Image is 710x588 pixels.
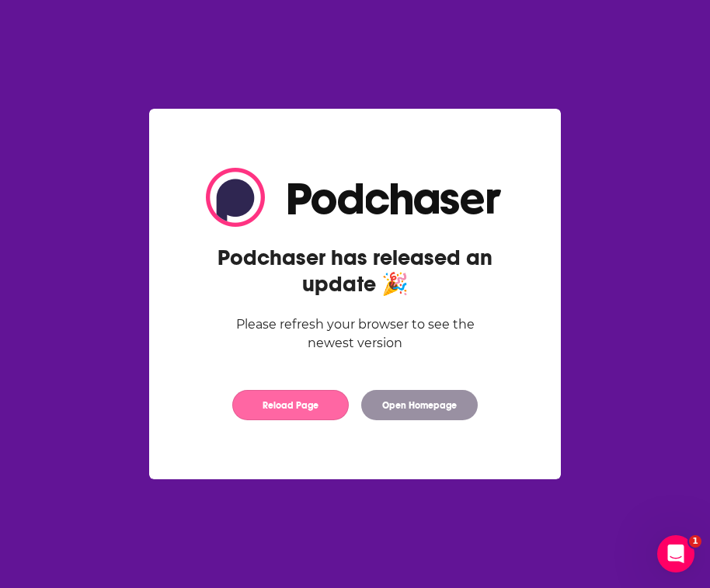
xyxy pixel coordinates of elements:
[232,390,349,420] button: Reload Page
[361,390,478,420] button: Open Homepage
[657,535,694,572] iframe: Intercom live chat
[206,315,504,353] div: Please refresh your browser to see the newest version
[206,168,504,227] img: Logo
[206,245,504,297] h2: Podchaser has released an update 🎉
[689,535,701,548] span: 1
